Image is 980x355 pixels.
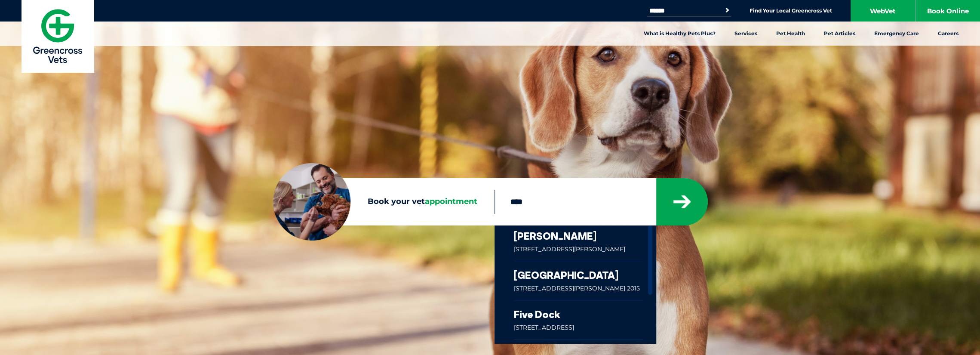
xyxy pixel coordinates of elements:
[723,6,731,15] button: Search
[634,22,725,46] a: What is Healthy Pets Plus?
[750,7,832,14] a: Find Your Local Greencross Vet
[928,22,968,46] a: Careers
[865,22,928,46] a: Emergency Care
[725,22,767,46] a: Services
[767,22,814,46] a: Pet Health
[425,197,477,206] span: appointment
[273,195,495,208] label: Book your vet
[814,22,865,46] a: Pet Articles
